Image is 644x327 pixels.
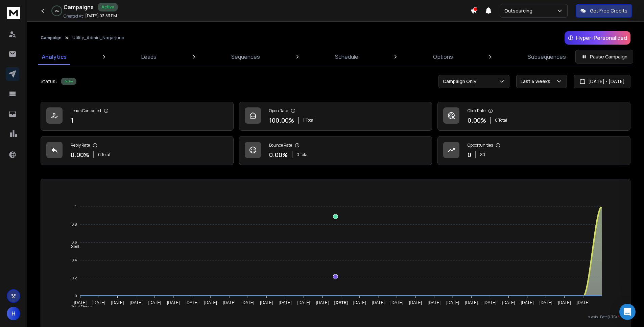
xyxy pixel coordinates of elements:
p: Bounce Rate [269,143,292,148]
tspan: [DATE] [465,300,478,305]
a: Reply Rate0.00%0 Total [41,136,234,165]
tspan: [DATE] [204,300,217,305]
a: Bounce Rate0.00%0 Total [239,136,432,165]
p: 0.00 % [468,116,486,125]
tspan: [DATE] [484,300,497,305]
p: 0.00 % [269,150,288,159]
p: Leads [141,53,157,61]
p: $ 0 [480,152,485,157]
tspan: [DATE] [521,300,534,305]
tspan: [DATE] [409,300,422,305]
button: Campaign [41,35,62,41]
tspan: [DATE] [260,300,273,305]
tspan: 0.8 [72,223,77,227]
tspan: [DATE] [111,300,124,305]
tspan: 0.2 [72,276,77,280]
p: x-axis : Date(UTC) [52,315,619,320]
p: 1 [71,116,73,125]
a: Subsequences [524,49,570,65]
p: Reply Rate [71,143,90,148]
span: 1 [303,118,304,123]
tspan: [DATE] [241,300,254,305]
p: Subsequences [528,53,566,61]
p: Created At: [64,14,84,19]
p: Leads Contacted [71,108,101,114]
span: Sent [66,244,79,249]
tspan: [DATE] [167,300,180,305]
button: Pause Campaign [575,50,633,64]
tspan: [DATE] [353,300,366,305]
div: Hyper-Personalized [565,31,630,45]
tspan: [DATE] [372,300,385,305]
p: Open Rate [269,108,288,114]
p: Options [433,53,453,61]
span: Total Opens [66,304,93,309]
p: Sequences [231,53,260,61]
tspan: [DATE] [186,300,198,305]
tspan: [DATE] [148,300,161,305]
p: Analytics [42,53,67,61]
p: Get Free Credits [590,7,627,14]
p: 0 Total [98,152,110,157]
div: Open Intercom Messenger [619,304,636,320]
a: Leads [137,49,161,65]
p: Outsourcing [504,7,535,14]
tspan: [DATE] [74,300,87,305]
p: 0.00 % [71,150,89,159]
a: Sequences [227,49,264,65]
tspan: [DATE] [577,300,590,305]
span: Total [306,118,314,123]
a: Analytics [38,49,71,65]
tspan: 0 [75,294,77,298]
p: Click Rate [468,108,485,114]
tspan: [DATE] [428,300,440,305]
tspan: [DATE] [223,300,236,305]
a: Options [429,49,457,65]
p: Status: [41,78,57,85]
tspan: [DATE] [558,300,571,305]
p: Last 4 weeks [521,78,553,85]
div: Active [98,3,118,11]
a: Open Rate100.00%1Total [239,102,432,131]
tspan: [DATE] [130,300,143,305]
tspan: [DATE] [502,300,515,305]
tspan: 0.6 [72,240,77,244]
tspan: 0.4 [72,258,77,262]
tspan: [DATE] [279,300,291,305]
tspan: [DATE] [316,300,329,305]
tspan: [DATE] [334,300,348,305]
p: Schedule [335,53,358,61]
button: Get Free Credits [576,4,632,18]
a: Click Rate0.00%0 Total [437,102,630,131]
button: [DATE] - [DATE] [574,75,630,88]
tspan: [DATE] [540,300,552,305]
a: Leads Contacted1 [41,102,234,131]
div: Active [61,78,76,85]
p: 100.00 % [269,116,294,125]
h1: Campaigns [64,3,94,11]
tspan: [DATE] [446,300,459,305]
p: [DATE] 03:53 PM [85,13,117,19]
p: 0 Total [495,118,507,123]
tspan: [DATE] [297,300,310,305]
a: Schedule [331,49,362,65]
tspan: [DATE] [390,300,403,305]
button: H [7,307,20,320]
p: 0 Total [296,152,309,157]
tspan: 1 [75,205,77,209]
p: 0 % [55,9,59,13]
a: Opportunities0$0 [437,136,630,165]
p: 0 [468,150,471,159]
p: Utility_Admin_Nagarjuna [72,35,124,41]
p: Opportunities [468,143,493,148]
tspan: [DATE] [92,300,105,305]
p: Campaign Only [443,78,479,85]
